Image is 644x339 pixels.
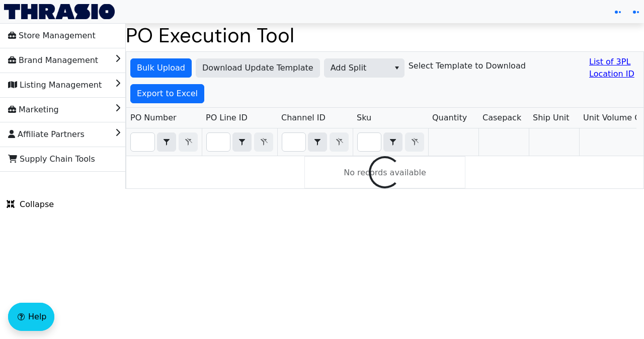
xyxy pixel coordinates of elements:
span: Channel ID [281,112,326,124]
span: Bulk Upload [137,62,185,74]
input: Filter [131,133,154,151]
span: Affiliate Partners [8,126,85,143]
button: select [389,59,404,77]
button: Download Update Template [196,58,320,78]
span: Choose Operator [232,132,252,152]
span: Store Management [8,28,96,44]
input: Filter [282,133,305,151]
span: Collapse [7,198,54,211]
button: Bulk Upload [130,58,192,78]
span: Choose Operator [383,132,403,152]
button: select [308,133,327,151]
span: Marketing [8,102,59,118]
span: Casepack [482,112,521,124]
button: select [233,133,251,151]
button: Help floatingactionbutton [8,303,54,331]
span: Supply Chain Tools [8,151,95,167]
span: PO Number [130,112,177,124]
span: Download Update Template [202,62,313,74]
button: select [157,133,176,151]
span: Add Split [331,62,383,74]
span: Export to Excel [137,88,198,100]
th: Filter [353,128,428,156]
input: Filter [358,133,381,151]
input: Filter [207,133,230,151]
th: Filter [202,128,277,156]
span: Choose Operator [157,132,176,152]
button: select [384,133,402,151]
span: Listing Management [8,77,102,93]
button: Export to Excel [130,84,204,103]
span: Choose Operator [308,132,327,152]
th: Filter [126,128,202,156]
a: List of 3PL Location ID [589,56,639,80]
h1: PO Execution Tool [126,23,644,47]
th: Filter [277,128,353,156]
span: PO Line ID [206,112,248,124]
h6: Select Template to Download [409,61,526,71]
span: Quantity [432,112,467,124]
span: Ship Unit [533,112,570,124]
span: Sku [357,112,371,124]
span: Brand Management [8,52,98,69]
img: Thrasio Logo [4,4,115,19]
span: Help [28,311,46,323]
